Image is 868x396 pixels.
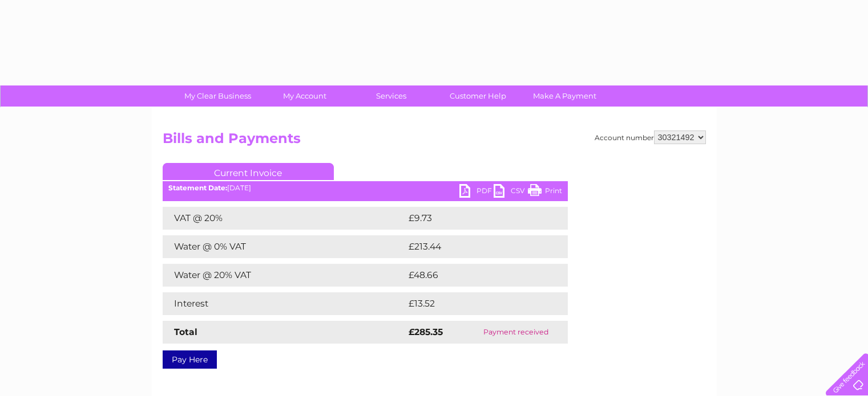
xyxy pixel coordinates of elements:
a: Print [528,184,562,201]
h2: Bills and Payments [163,130,706,152]
b: Statement Date: [168,183,227,192]
td: Water @ 0% VAT [163,235,406,258]
strong: Total [174,326,197,337]
strong: £285.35 [409,326,443,337]
div: Account number [595,130,706,144]
a: My Account [257,85,352,107]
td: £13.52 [406,292,543,315]
a: Make A Payment [518,85,612,107]
td: Interest [163,292,406,315]
td: Water @ 20% VAT [163,264,406,287]
a: My Clear Business [171,85,265,107]
td: £48.66 [406,264,546,287]
a: Pay Here [163,350,217,369]
div: [DATE] [163,184,568,192]
a: Services [344,85,438,107]
a: CSV [494,184,528,201]
td: £9.73 [406,207,541,230]
a: Customer Help [431,85,525,107]
td: VAT @ 20% [163,207,406,230]
a: PDF [459,184,494,201]
a: Current Invoice [163,163,334,180]
td: Payment received [464,321,568,344]
td: £213.44 [406,235,547,258]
